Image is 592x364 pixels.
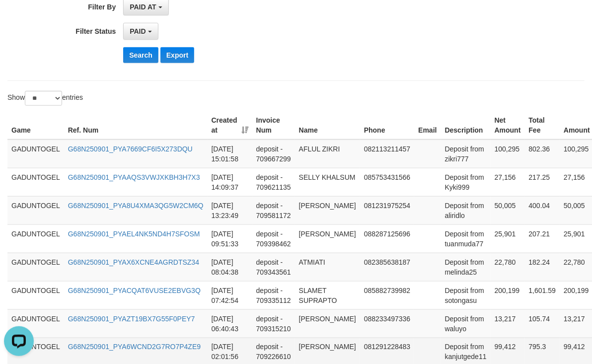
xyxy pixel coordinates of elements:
td: 085753431566 [360,168,414,196]
td: 217.25 [525,168,560,196]
td: 802.36 [525,140,560,168]
button: Open LiveChat chat widget [4,4,34,34]
td: 100,295 [491,140,525,168]
td: 082113211457 [360,140,414,168]
td: Deposit from waluyo [441,309,491,338]
td: GADUNTOGEL [7,196,64,224]
button: Export [160,47,194,63]
td: [DATE] 09:51:33 [208,224,252,253]
th: Game [7,111,64,140]
td: deposit - 709343561 [252,253,295,281]
td: [DATE] 08:04:38 [208,253,252,281]
td: Deposit from aliridlo [441,196,491,224]
td: Deposit from sotongasu [441,281,491,309]
td: Deposit from Kyki999 [441,168,491,196]
td: SELLY KHALSUM [295,168,360,196]
td: [DATE] 07:42:54 [208,281,252,309]
td: Deposit from melinda25 [441,253,491,281]
a: G68N250901_PYAAQS3VWJXKBH3H7X3 [68,173,200,181]
a: G68N250901_PYA8U4XMA3QG5W2CM6Q [68,202,204,210]
td: GADUNTOGEL [7,253,64,281]
td: SLAMET SUPRAPTO [295,281,360,309]
th: Description [441,111,491,140]
td: [DATE] 13:23:49 [208,196,252,224]
th: Phone [360,111,414,140]
td: [DATE] 14:09:37 [208,168,252,196]
span: PAID AT [130,3,156,11]
td: [PERSON_NAME] [295,309,360,338]
td: 088233497336 [360,309,414,338]
td: 50,005 [491,196,525,224]
th: Invoice Num [252,111,295,140]
td: ATMIATI [295,253,360,281]
th: Name [295,111,360,140]
td: GADUNTOGEL [7,168,64,196]
td: [DATE] 06:40:43 [208,309,252,338]
td: GADUNTOGEL [7,224,64,253]
a: G68N250901_PYA6WCND2G7RO7P4ZE9 [68,343,201,351]
td: 200,199 [491,281,525,309]
button: PAID [123,23,158,40]
td: 105.74 [525,309,560,338]
td: deposit - 709335112 [252,281,295,309]
a: G68N250901_PYA7669CF6I5X273DQU [68,145,193,153]
td: 13,217 [491,309,525,338]
td: GADUNTOGEL [7,281,64,309]
td: 207.21 [525,224,560,253]
td: 081231975254 [360,196,414,224]
td: 25,901 [491,224,525,253]
th: Ref. Num [64,111,208,140]
td: 1,601.59 [525,281,560,309]
th: Created at: activate to sort column ascending [208,111,252,140]
td: 22,780 [491,253,525,281]
td: GADUNTOGEL [7,309,64,338]
td: GADUNTOGEL [7,140,64,168]
td: [DATE] 15:01:58 [208,140,252,168]
td: 27,156 [491,168,525,196]
th: Total Fee [525,111,560,140]
td: [PERSON_NAME] [295,224,360,253]
td: deposit - 709621135 [252,168,295,196]
button: Search [123,47,158,63]
td: deposit - 709398462 [252,224,295,253]
td: 182.24 [525,253,560,281]
td: 400.04 [525,196,560,224]
td: AFLUL ZIKRI [295,140,360,168]
th: Net Amount [491,111,525,140]
td: deposit - 709667299 [252,140,295,168]
td: 088287125696 [360,224,414,253]
td: 085882739982 [360,281,414,309]
td: [PERSON_NAME] [295,196,360,224]
td: Deposit from zikri777 [441,140,491,168]
span: PAID [130,27,146,35]
a: G68N250901_PYACQAT6VUSE2EBVG3Q [68,287,201,294]
td: Deposit from tuanmuda77 [441,224,491,253]
a: G68N250901_PYAZT19BX7G55F0PEY7 [68,315,195,323]
a: G68N250901_PYAEL4NK5ND4H7SFOSM [68,230,200,238]
a: G68N250901_PYAX6XCNE4AGRDTSZ34 [68,258,199,266]
td: deposit - 709581172 [252,196,295,224]
td: 082385638187 [360,253,414,281]
label: Show entries [7,91,83,106]
td: deposit - 709315210 [252,309,295,338]
th: Email [414,111,441,140]
select: Showentries [25,91,62,106]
